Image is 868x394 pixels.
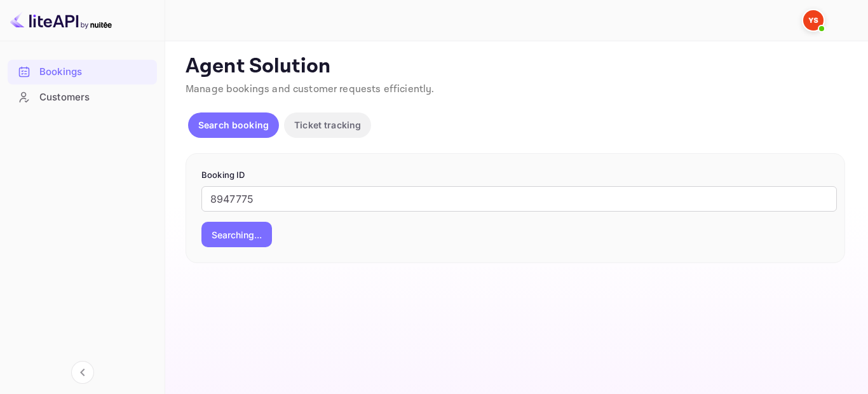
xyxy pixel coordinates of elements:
div: Customers [8,85,157,110]
img: Yandex Support [803,10,824,31]
p: Search booking [198,118,269,132]
p: Ticket tracking [294,118,361,132]
img: LiteAPI logo [10,10,112,31]
div: Bookings [39,65,151,79]
div: Bookings [8,60,157,85]
button: Searching... [201,222,272,247]
a: Bookings [8,60,157,83]
button: Collapse navigation [71,361,94,384]
input: Enter Booking ID (e.g., 63782194) [201,186,837,212]
p: Booking ID [201,169,829,182]
span: Manage bookings and customer requests efficiently. [186,83,435,96]
div: Customers [39,90,151,105]
a: Customers [8,85,157,109]
p: Agent Solution [186,54,845,79]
